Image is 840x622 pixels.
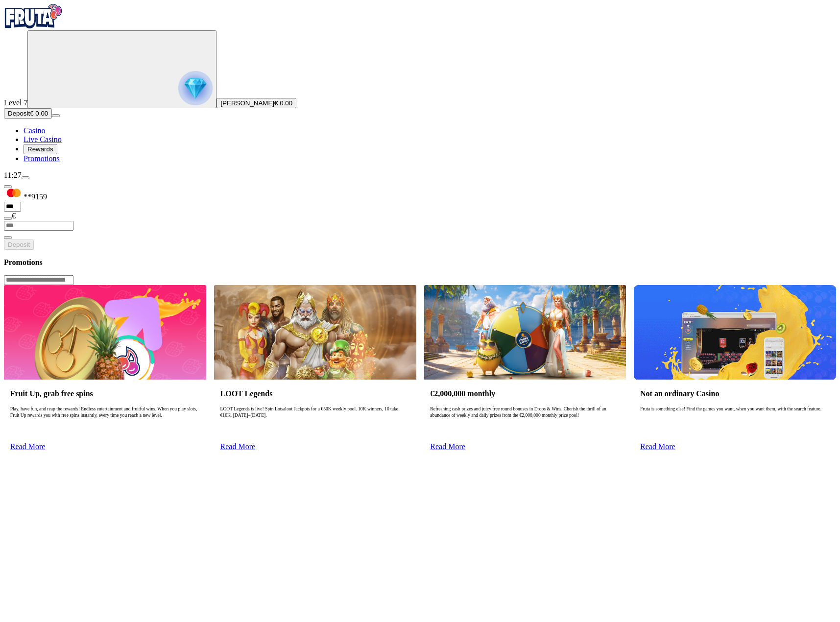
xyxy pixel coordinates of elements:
[24,126,45,135] a: Casino
[24,154,60,163] a: Promotions
[214,285,416,380] img: LOOT Legends
[4,275,73,285] input: Search
[10,389,200,398] h3: Fruit Up, grab free spins
[8,241,30,248] span: Deposit
[24,135,62,144] a: Live Casino
[220,442,256,451] a: Read More
[10,406,200,437] p: Play, have fun, and reap the rewards! Endless entertainment and fruitful wins. When you play slot...
[4,4,836,163] nav: Primary
[8,110,30,117] span: Deposit
[52,114,60,117] button: menu
[274,99,292,107] span: € 0.00
[30,110,48,117] span: € 0.00
[4,98,27,107] span: Level 7
[634,285,836,380] img: Not an ordinary Casino
[4,22,63,30] a: Fruta
[216,98,296,108] button: [PERSON_NAME]€ 0.00
[12,212,16,220] span: €
[220,389,410,398] h3: LOOT Legends
[178,71,213,105] img: reward progress
[4,236,12,239] button: eye icon
[430,442,465,451] a: Read More
[430,406,620,437] p: Refreshing cash prizes and juicy free round bonuses in Drops & Wins. Cherish the thrill of an abu...
[4,185,12,188] button: Hide quick deposit form
[4,239,34,250] button: Deposit
[640,389,830,398] h3: Not an ordinary Casino
[24,144,57,154] button: Rewards
[430,389,620,398] h3: €2,000,000 monthly
[4,285,206,380] img: Fruit Up, grab free spins
[4,258,836,267] h3: Promotions
[22,176,29,179] button: menu
[4,171,22,179] span: 11:27
[640,406,830,437] p: Fruta is something else! Find the games you want, when you want them, with the search feature.
[4,126,836,163] nav: Main menu
[4,217,12,220] button: eye icon
[4,108,52,119] button: Depositplus icon€ 0.00
[10,442,46,451] a: Read More
[4,4,63,28] img: Fruta
[27,30,216,108] button: reward progress
[4,189,24,199] img: MasterCard
[220,99,274,107] span: [PERSON_NAME]
[640,442,675,451] a: Read More
[27,145,53,153] span: Rewards
[220,406,410,437] p: LOOT Legends is live! Spin Lotsaloot Jackpots for a €50K weekly pool. 10K winners, 10 take €10K. ...
[424,285,626,380] img: €2,000,000 monthly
